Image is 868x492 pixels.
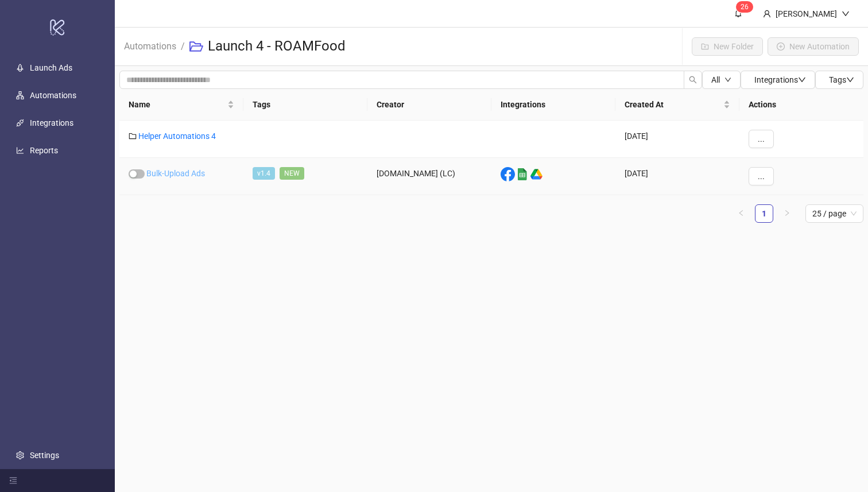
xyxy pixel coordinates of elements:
[615,158,739,195] div: [DATE]
[615,121,739,158] div: [DATE]
[778,204,796,223] button: right
[138,131,216,141] a: Helper Automations 4
[732,204,750,223] li: Previous Page
[778,204,796,223] li: Next Page
[763,10,771,18] span: user
[129,98,225,111] span: Name
[702,71,741,89] button: Alldown
[846,76,854,84] span: down
[812,205,857,222] span: 25 / page
[771,7,842,20] div: [PERSON_NAME]
[208,37,346,56] h3: Launch 4 - ROAMFood
[181,28,185,65] li: /
[738,210,745,216] span: left
[739,89,863,121] th: Actions
[732,204,750,223] button: left
[745,3,749,11] span: 6
[189,40,203,53] span: folder-open
[758,134,765,144] span: ...
[784,210,790,216] span: right
[798,76,806,84] span: down
[119,89,243,121] th: Name
[367,89,491,121] th: Creator
[129,132,137,140] span: folder
[146,169,205,178] a: Bulk-Upload Ads
[724,76,731,83] span: down
[253,167,275,180] span: v1.4
[9,476,17,485] span: menu-fold
[692,37,763,56] button: New Folder
[829,75,854,84] span: Tags
[741,3,745,11] span: 2
[805,204,863,223] div: Page Size
[243,89,367,121] th: Tags
[30,64,72,73] a: Launch Ads
[491,89,615,121] th: Integrations
[741,71,815,89] button: Integrationsdown
[749,130,774,148] button: ...
[755,205,773,222] a: 1
[755,204,773,223] li: 1
[367,158,491,195] div: [DOMAIN_NAME] (LC)
[758,172,765,181] span: ...
[736,1,753,13] sup: 26
[30,146,58,156] a: Reports
[815,71,863,89] button: Tagsdown
[734,9,742,17] span: bell
[30,451,59,460] a: Settings
[30,119,73,128] a: Integrations
[280,167,304,180] span: NEW
[689,76,697,84] span: search
[749,167,774,185] button: ...
[615,89,739,121] th: Created At
[30,91,76,100] a: Automations
[842,10,850,18] span: down
[122,39,179,52] a: Automations
[754,75,806,84] span: Integrations
[768,37,859,56] button: New Automation
[711,75,720,84] span: All
[625,98,721,111] span: Created At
